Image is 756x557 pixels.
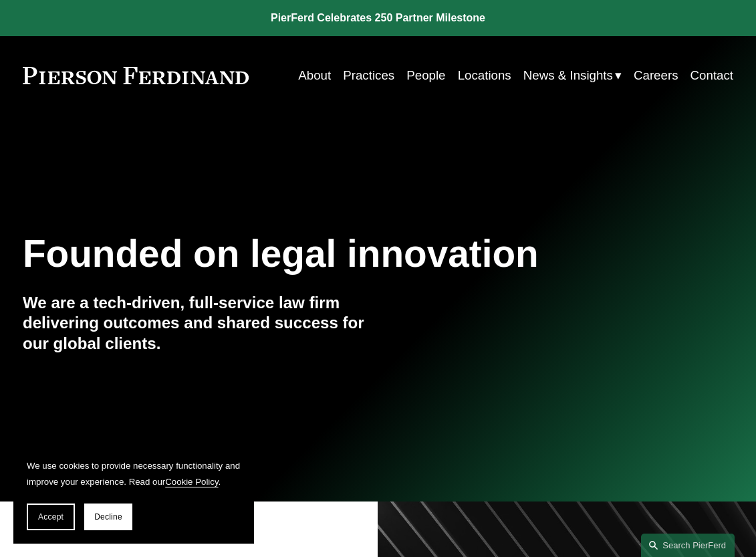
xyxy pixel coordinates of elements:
a: People [406,63,445,88]
p: We use cookies to provide necessary functionality and improve your experience. Read our . [27,458,241,490]
a: folder dropdown [523,63,622,88]
a: Locations [458,63,511,88]
button: Accept [27,504,75,530]
a: Careers [634,63,678,88]
a: Practices [343,63,394,88]
span: Decline [94,512,122,522]
a: About [298,63,331,88]
h1: Founded on legal innovation [23,233,615,276]
h4: We are a tech-driven, full-service law firm delivering outcomes and shared success for our global... [23,293,378,354]
span: News & Insights [523,64,613,87]
section: Cookie banner [13,445,254,544]
a: Search this site [641,534,735,557]
span: Accept [38,512,64,522]
a: Contact [690,63,733,88]
button: Decline [84,504,132,530]
a: Cookie Policy [165,477,218,487]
